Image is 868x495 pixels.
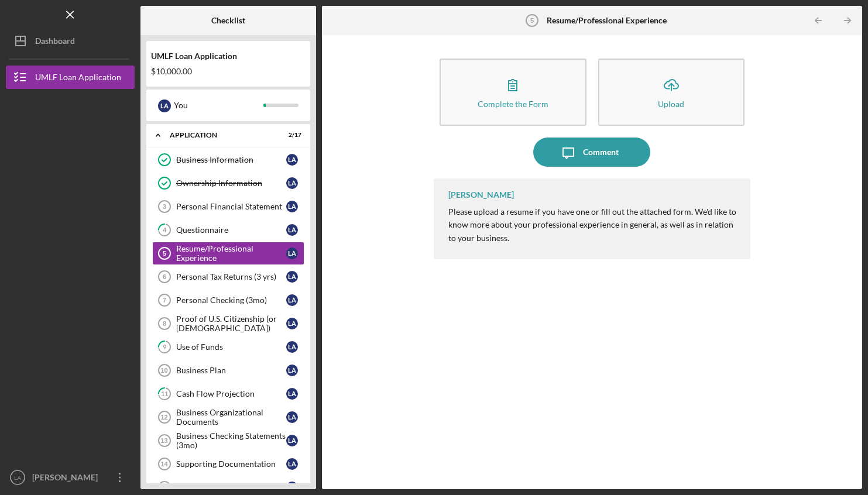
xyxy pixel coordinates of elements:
[583,137,619,167] div: Comment
[286,201,298,212] div: L A
[163,250,166,257] tspan: 5
[176,225,286,235] div: Questionnaire
[152,195,304,218] a: 3Personal Financial StatementLA
[478,99,548,108] div: Complete the Form
[152,452,304,476] a: 14Supporting DocumentationLA
[35,66,121,92] div: UMLF Loan Application
[176,459,286,469] div: Supporting Documentation
[176,202,286,211] div: Personal Financial Statement
[35,29,75,56] div: Dashboard
[176,155,286,164] div: Business Information
[161,390,168,398] tspan: 11
[152,171,304,195] a: Ownership InformationLA
[448,205,739,245] p: Please upload a resume if you have one or fill out the attached form. We'd like to know more abou...
[160,437,167,444] tspan: 13
[176,408,286,427] div: Business Organizational Documents
[533,137,650,167] button: Comment
[176,178,286,188] div: Ownership Information
[211,16,245,25] b: Checklist
[152,359,304,382] a: 10Business PlanLA
[176,483,286,492] div: Signatures
[170,132,272,139] div: Application
[6,66,135,89] button: UMLF Loan Application
[163,297,166,304] tspan: 7
[158,99,171,112] div: L A
[448,190,514,200] div: [PERSON_NAME]
[151,51,306,61] div: UMLF Loan Application
[160,367,167,374] tspan: 10
[286,294,298,306] div: L A
[152,242,304,265] a: 5Resume/Professional ExperienceLA
[176,295,286,305] div: Personal Checking (3mo)
[530,17,534,24] tspan: 5
[174,95,263,115] div: You
[280,132,301,139] div: 2 / 17
[176,244,286,263] div: Resume/Professional Experience
[286,482,298,493] div: L A
[286,458,298,470] div: L A
[152,335,304,359] a: 9Use of FundsLA
[176,431,286,450] div: Business Checking Statements (3mo)
[440,59,586,126] button: Complete the Form
[163,320,166,327] tspan: 8
[286,247,298,259] div: L A
[14,475,21,481] text: LA
[152,312,304,335] a: 8Proof of U.S. Citizenship (or [DEMOGRAPHIC_DATA])LA
[176,272,286,281] div: Personal Tax Returns (3 yrs)
[6,466,135,489] button: LA[PERSON_NAME]
[658,99,684,108] div: Upload
[151,67,306,76] div: $10,000.00
[286,365,298,376] div: L A
[286,318,298,329] div: L A
[152,405,304,429] a: 12Business Organizational DocumentsLA
[286,154,298,166] div: L A
[286,411,298,423] div: L A
[598,59,745,126] button: Upload
[29,466,105,492] div: [PERSON_NAME]
[152,148,304,171] a: Business InformationLA
[163,273,166,280] tspan: 6
[286,341,298,353] div: L A
[547,16,667,25] b: Resume/Professional Experience
[286,224,298,236] div: L A
[286,271,298,283] div: L A
[176,342,286,352] div: Use of Funds
[176,366,286,375] div: Business Plan
[286,177,298,189] div: L A
[163,343,167,351] tspan: 9
[163,226,167,234] tspan: 4
[152,288,304,312] a: 7Personal Checking (3mo)LA
[163,203,166,210] tspan: 3
[152,265,304,288] a: 6Personal Tax Returns (3 yrs)LA
[6,29,135,53] button: Dashboard
[152,429,304,452] a: 13Business Checking Statements (3mo)LA
[176,389,286,398] div: Cash Flow Projection
[160,414,167,421] tspan: 12
[160,460,168,467] tspan: 14
[176,314,286,333] div: Proof of U.S. Citizenship (or [DEMOGRAPHIC_DATA])
[286,435,298,446] div: L A
[152,382,304,405] a: 11Cash Flow ProjectionLA
[286,388,298,400] div: L A
[152,218,304,242] a: 4QuestionnaireLA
